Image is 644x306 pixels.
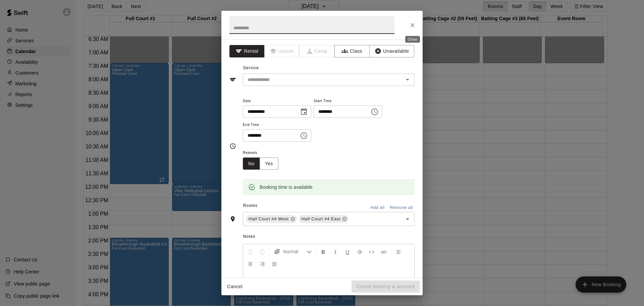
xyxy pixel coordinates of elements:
div: Half Court #4 West [246,215,297,223]
div: outlined button group [243,158,278,170]
span: Service [243,65,259,70]
button: Yes [260,158,278,170]
span: Camps can only be created in the Services page [300,45,335,57]
div: Half Court #4 East [299,215,348,223]
span: Normal [283,248,307,255]
button: No [243,158,260,170]
button: Choose time, selected time is 2:00 PM [368,105,381,119]
div: Booking time is available [260,181,313,193]
button: Class [334,45,370,57]
span: Notes [243,231,415,242]
div: Close [405,36,420,43]
span: Repeats [243,148,284,158]
button: Insert Code [366,246,377,258]
button: Cancel [224,280,246,293]
svg: Service [229,76,236,83]
button: Insert Link [378,246,389,258]
span: Half Court #4 East [299,216,343,222]
button: Remove all [388,203,415,213]
span: Half Court #4 West [246,216,291,222]
button: Format Strikethrough [354,246,365,258]
span: End Time [243,121,311,130]
button: Choose time, selected time is 2:30 PM [297,129,311,142]
button: Choose date, selected date is Sep 14, 2025 [297,105,311,119]
button: Format Bold [318,246,329,258]
button: Left Align [393,246,405,258]
span: Rooms [243,203,258,208]
button: Format Underline [342,246,353,258]
button: Formatting Options [271,246,315,258]
svg: Rooms [229,216,236,222]
button: Center Align [245,258,256,270]
button: Add all [367,203,388,213]
button: Redo [257,246,268,258]
button: Right Align [257,258,268,270]
button: Rental [229,45,265,57]
button: Close [407,19,419,31]
span: Start Time [314,97,382,106]
button: Undo [245,246,256,258]
button: Open [403,214,412,224]
button: Format Italics [330,246,341,258]
span: Date [243,97,311,106]
svg: Timing [229,143,236,149]
button: Open [403,75,412,84]
button: Unavailable [369,45,414,57]
span: Lessons must be created in the Services page first [265,45,300,57]
button: Justify Align [269,258,280,270]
